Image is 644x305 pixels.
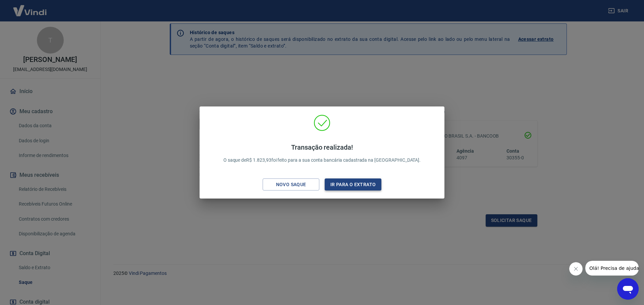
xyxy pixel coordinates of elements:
[4,5,56,10] span: Olá! Precisa de ajuda?
[617,278,639,300] iframe: Botão para abrir a janela de mensagens
[585,261,639,276] iframe: Mensagem da empresa
[263,178,319,191] button: Novo saque
[268,180,314,189] div: Novo saque
[223,143,421,151] h4: Transação realizada!
[569,262,583,276] iframe: Fechar mensagem
[223,143,421,164] p: O saque de R$ 1.823,93 foi feito para a sua conta bancária cadastrada na [GEOGRAPHIC_DATA].
[325,178,381,191] button: Ir para o extrato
